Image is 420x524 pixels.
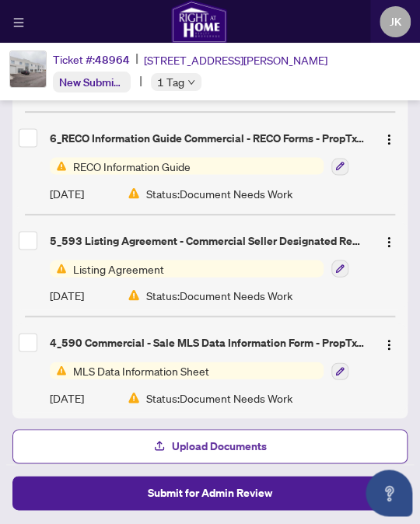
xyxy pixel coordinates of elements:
img: IMG-N12349263_1.jpg [10,51,46,87]
span: [DATE] [50,184,84,201]
span: down [187,79,195,86]
span: Status: Document Needs Work [146,389,292,406]
span: Upload Documents [172,434,267,459]
span: 48964 [95,53,130,67]
span: Submit for Admin Review [148,480,272,505]
button: Logo [376,330,401,355]
button: Submit for Admin Review [12,476,408,510]
img: Logo [383,133,395,145]
img: Document Status [128,288,140,301]
img: Document Status [128,187,140,199]
span: JK [390,13,401,30]
span: Status: Document Needs Work [146,184,292,201]
img: Status Icon [50,260,67,277]
img: Status Icon [50,157,67,174]
span: [DATE] [50,286,84,303]
button: Logo [376,228,401,253]
div: 5_593 Listing Agreement - Commercial Seller Designated Representation Agreement - PropTx-[PERSON_... [50,232,364,249]
img: Logo [383,236,395,248]
span: [STREET_ADDRESS][PERSON_NAME] [144,51,327,68]
span: Status: Document Needs Work [146,286,292,303]
div: 4_590 Commercial - Sale MLS Data Information Form - PropTx-[PERSON_NAME].pdf [50,334,364,351]
span: New Submission - Processing Pending [59,75,245,89]
div: Ticket #: [53,51,130,68]
button: Logo [376,125,401,150]
div: 6_RECO Information Guide Commercial - RECO Forms - PropTx-[PERSON_NAME].pdf [50,129,364,146]
span: menu [13,17,24,28]
img: Logo [383,338,395,351]
img: Document Status [128,391,140,403]
button: Open asap [366,470,412,516]
span: 1 Tag [157,73,184,91]
span: MLS Data Information Sheet [67,362,215,379]
span: [DATE] [50,389,84,406]
button: Upload Documents [12,429,408,463]
img: Status Icon [50,362,67,379]
span: RECO Information Guide [67,157,197,174]
span: Listing Agreement [67,260,170,277]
